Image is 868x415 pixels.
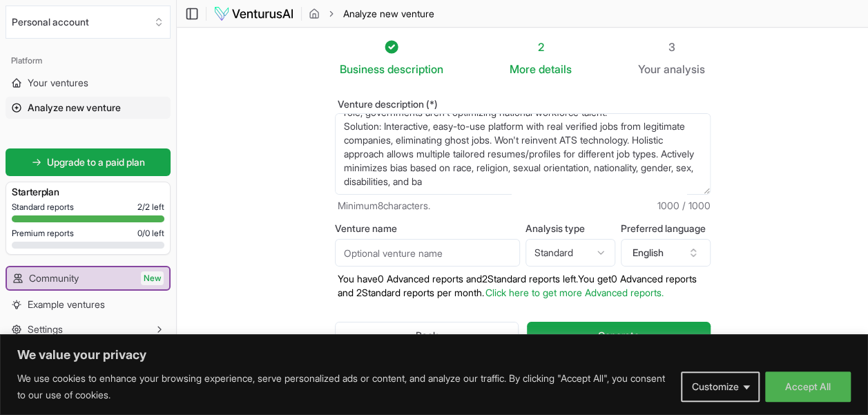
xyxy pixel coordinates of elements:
span: Analyze new venture [28,101,121,115]
a: CommunityNew [7,267,169,289]
a: Example ventures [6,293,171,316]
p: We use cookies to enhance your browsing experience, serve personalized ads or content, and analyz... [17,370,671,403]
input: Optional venture name [335,239,520,267]
label: Venture name [335,224,520,233]
span: Your [638,61,661,77]
span: More [510,61,536,77]
button: Generate [527,322,710,349]
nav: breadcrumb [309,7,434,21]
span: Analyze new venture [343,7,434,21]
p: You have 0 Advanced reports and 2 Standard reports left. Y ou get 0 Advanced reports and 2 Standa... [335,272,711,300]
span: New [141,271,164,285]
div: Platform [6,50,171,72]
div: 2 [510,39,572,55]
button: Accept All [765,371,851,402]
span: Premium reports [12,228,74,239]
h3: Starter plan [12,185,164,199]
a: Click here to get more Advanced reports. [485,287,664,298]
span: Example ventures [28,298,105,311]
span: Business [340,61,385,77]
button: Settings [6,318,171,340]
span: 0 / 0 left [137,228,164,239]
span: 1000 / 1000 [657,199,711,213]
img: logo [213,6,294,22]
button: Select an organization [6,6,171,39]
a: Your ventures [6,72,171,94]
span: description [387,62,443,76]
div: 3 [638,39,705,55]
label: Venture description (*) [335,99,711,109]
button: Customize [681,371,760,402]
span: Minimum 8 characters. [338,199,430,213]
label: Preferred language [621,224,711,233]
textarea: an AI headhunting platform used by job seekers, recruiters, and employers. Job seekers create hol... [335,113,711,195]
a: Analyze new venture [6,97,171,119]
a: Upgrade to a paid plan [6,148,171,176]
label: Analysis type [525,224,615,233]
span: analysis [664,62,705,76]
span: Upgrade to a paid plan [47,155,145,169]
span: details [539,62,572,76]
span: Standard reports [12,202,74,213]
span: Settings [28,322,63,336]
p: We value your privacy [17,347,851,363]
button: Back [335,322,519,349]
span: Community [29,271,79,285]
button: English [621,239,711,267]
span: 2 / 2 left [137,202,164,213]
span: Your ventures [28,76,88,90]
span: Generate [598,329,639,342]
